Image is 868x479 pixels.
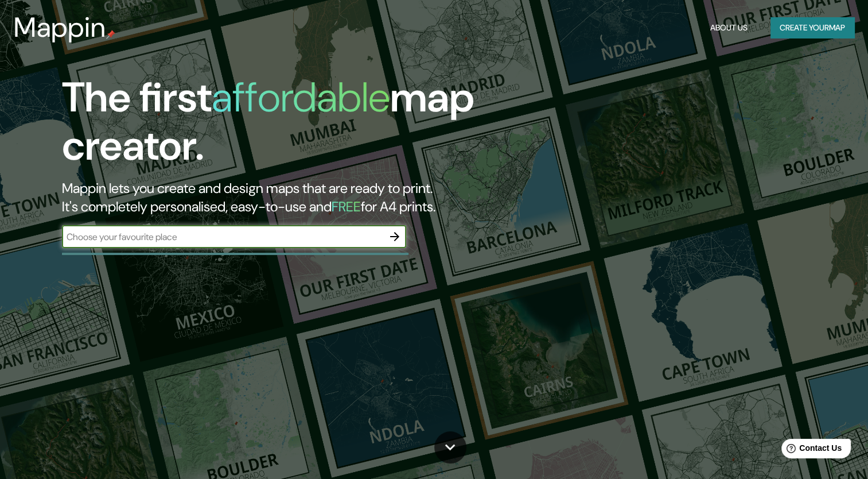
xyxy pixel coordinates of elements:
iframe: Help widget launcher [766,434,855,466]
h2: Mappin lets you create and design maps that are ready to print. It's completely personalised, eas... [62,179,496,216]
button: About Us [706,17,752,38]
h5: FREE [332,198,361,215]
img: mappin-pin [106,30,115,39]
h1: The first map creator. [62,74,496,179]
h3: Mappin [14,11,106,44]
input: Choose your favourite place [62,230,383,244]
button: Create yourmap [770,17,854,38]
h1: affordable [212,71,390,124]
